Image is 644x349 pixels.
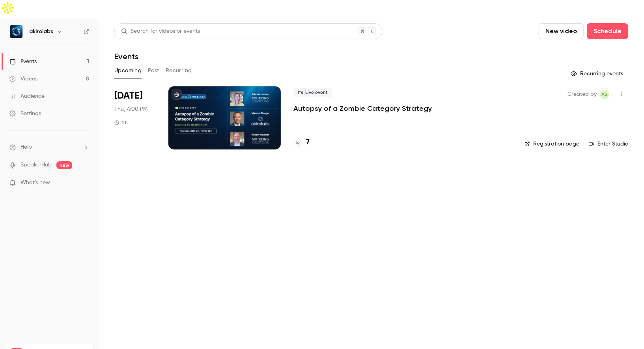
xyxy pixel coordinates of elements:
[29,28,53,35] h6: akirolabs
[21,161,52,169] a: SpeakerHub
[306,137,310,148] h4: 7
[601,90,608,99] span: AS
[114,64,142,77] button: Upcoming
[148,64,159,77] button: Past
[567,90,597,99] span: Created by
[56,161,72,169] span: new
[114,86,156,149] div: Oct 30 Thu, 4:00 PM (Europe/Berlin)
[587,23,628,39] button: Schedule
[525,140,579,148] a: Registration page
[9,110,41,118] div: Settings
[114,119,128,126] div: 1 h
[293,104,432,113] a: Autopsy of a Zombie Category Strategy
[9,92,45,100] div: Audience
[600,90,609,99] span: Aman Sadique
[293,137,310,148] a: 7
[10,25,22,38] img: akirolabs
[21,179,50,187] span: What's new
[9,75,37,83] div: Videos
[9,143,89,151] li: help-dropdown-opener
[9,58,37,65] div: Events
[567,67,628,80] button: Recurring events
[589,140,628,148] a: Enter Studio
[114,90,142,102] span: [DATE]
[539,23,584,39] button: New video
[114,105,147,113] span: Thu, 4:00 PM
[121,27,200,35] div: Search for videos or events
[114,52,138,61] h1: Events
[166,64,192,77] button: Recurring
[21,143,32,151] span: Help
[293,88,332,97] span: Live event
